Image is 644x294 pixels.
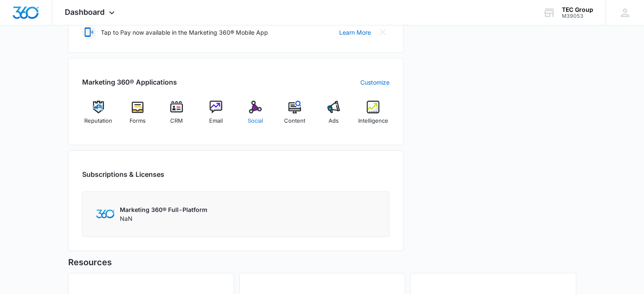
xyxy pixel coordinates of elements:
[96,209,115,218] img: Marketing 360 Logo
[82,101,115,131] a: Reputation
[248,117,263,125] span: Social
[120,205,207,214] p: Marketing 360® Full-Platform
[82,77,177,87] h2: Marketing 360® Applications
[318,101,350,131] a: Ads
[200,101,232,131] a: Email
[84,117,112,125] span: Reputation
[239,101,272,131] a: Social
[562,13,593,19] div: account id
[209,117,223,125] span: Email
[376,25,390,39] button: Close
[358,117,388,125] span: Intelligence
[68,256,576,269] h5: Resources
[339,28,371,37] a: Learn More
[357,101,390,131] a: Intelligence
[360,78,390,87] a: Customize
[101,28,268,37] p: Tap to Pay now available in the Marketing 360® Mobile App
[160,101,193,131] a: CRM
[65,8,105,16] span: Dashboard
[170,117,183,125] span: CRM
[121,101,154,131] a: Forms
[562,6,593,13] div: account name
[130,117,146,125] span: Forms
[329,117,339,125] span: Ads
[284,117,305,125] span: Content
[278,101,311,131] a: Content
[120,205,207,223] div: NaN
[82,169,164,179] h2: Subscriptions & Licenses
